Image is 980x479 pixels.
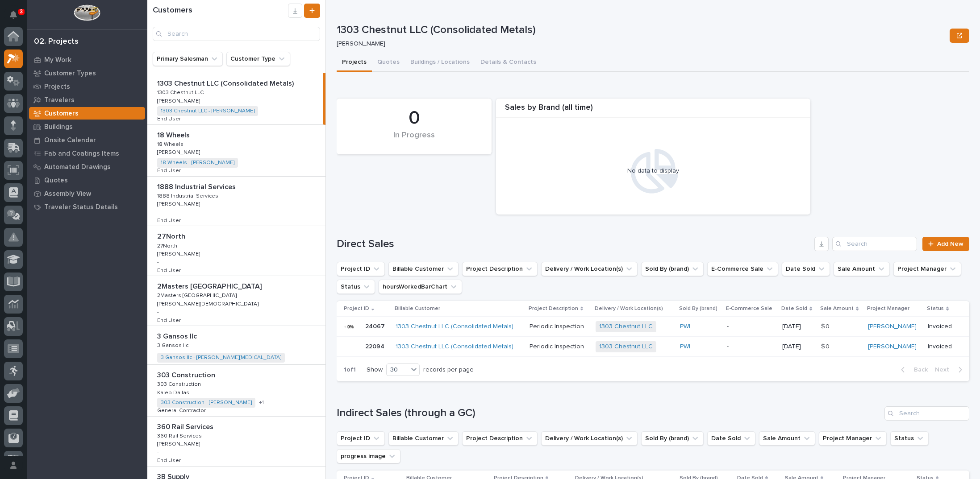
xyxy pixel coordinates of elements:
[782,323,814,330] p: [DATE]
[530,341,586,351] p: Periodic Inspection
[727,323,775,330] p: -
[157,241,179,249] p: 27North
[893,262,961,276] button: Project Manager
[34,37,79,47] div: 02. Projects
[157,439,202,447] p: [PERSON_NAME]
[759,431,815,446] button: Sale Amount
[157,456,183,464] p: End User
[226,52,290,66] button: Customer Type
[894,366,931,374] button: Back
[867,304,909,314] p: Project Manager
[161,355,281,361] a: 3 Gansos llc - [PERSON_NAME][MEDICAL_DATA]
[344,304,369,314] p: Project ID
[157,380,203,388] p: 303 Construction
[367,366,383,374] p: Show
[44,163,111,171] p: Automated Drawings
[337,407,881,420] h1: Indirect Sales (through a GC)
[44,56,71,64] p: My Work
[27,66,147,80] a: Customer Types
[147,177,325,227] a: 1888 Industrial Services1888 Industrial Services 1888 Industrial Services1888 Industrial Services...
[462,262,538,276] button: Project Description
[396,323,513,330] a: 1303 Chestnut LLC (Consolidated Metals)
[927,304,944,314] p: Status
[337,24,946,37] p: 1303 Chestnut LLC (Consolidated Metals)
[337,317,969,337] tr: 2406724067 1303 Chestnut LLC (Consolidated Metals) Periodic InspectionPeriodic Inspection 1303 Ch...
[27,147,147,160] a: Fab and Coatings Items
[27,200,147,214] a: Traveler Status Details
[74,4,100,21] img: Workspace Logo
[27,187,147,200] a: Assembly View
[726,304,772,314] p: E-Commerce Sale
[27,160,147,173] a: Automated Drawings
[541,431,638,446] button: Delivery / Work Location(s)
[157,309,159,315] p: -
[922,237,969,251] a: Add New
[884,406,969,421] input: Search
[680,343,690,351] a: PWI
[496,103,810,118] div: Sales by Brand (all time)
[161,160,234,166] a: 18 Wheels - [PERSON_NAME]
[44,83,70,91] p: Projects
[157,406,208,414] p: General Contractor
[680,323,690,330] a: PWI
[337,40,942,48] p: [PERSON_NAME]
[27,120,147,133] a: Buildings
[147,276,325,326] a: 2Masters [GEOGRAPHIC_DATA]2Masters [GEOGRAPHIC_DATA] 2Masters [GEOGRAPHIC_DATA]2Masters [GEOGRAPH...
[147,226,325,276] a: 27North27North 27North27North [PERSON_NAME][PERSON_NAME] -End UserEnd User
[157,96,202,104] p: [PERSON_NAME]
[782,262,830,276] button: Date Sold
[20,8,23,15] p: 3
[641,262,704,276] button: Sold By (brand)
[157,140,185,148] p: 18 Wheels
[157,316,183,324] p: End User
[153,6,288,16] h1: Customers
[157,330,199,341] p: 3 Gansos llc
[352,131,476,149] div: In Progress
[27,133,147,147] a: Onsite Calendar
[541,262,638,276] button: Delivery / Work Location(s)
[909,366,928,374] span: Back
[44,190,91,198] p: Assembly View
[157,421,215,431] p: 360 Rail Services
[157,369,217,380] p: 303 Construction
[405,54,475,72] button: Buildings / Locations
[157,388,191,396] p: Kaleb Dallas
[147,125,325,177] a: 18 Wheels18 Wheels 18 Wheels18 Wheels [PERSON_NAME][PERSON_NAME] 18 Wheels - [PERSON_NAME] End Us...
[157,88,205,96] p: 1303 Chestnut LLC
[153,27,320,41] div: Search
[396,343,513,351] a: 1303 Chestnut LLC (Consolidated Metals)
[157,259,159,265] p: -
[707,431,755,446] button: Date Sold
[834,262,890,276] button: Sale Amount
[819,431,887,446] button: Project Manager
[157,450,159,456] p: -
[27,53,147,66] a: My Work
[157,266,183,274] p: End User
[782,343,814,351] p: [DATE]
[500,167,806,175] div: No data to display
[388,431,459,446] button: Billable Customer
[868,323,917,330] a: [PERSON_NAME]
[423,366,474,374] p: records per page
[147,365,325,417] a: 303 Construction303 Construction 303 Construction303 Construction Kaleb DallasKaleb Dallas 303 Co...
[4,5,23,24] button: Notifications
[337,238,811,251] h1: Direct Sales
[157,291,238,299] p: 2Masters [GEOGRAPHIC_DATA]
[157,166,183,174] p: End User
[157,281,263,291] p: 2Masters [GEOGRAPHIC_DATA]
[475,54,542,72] button: Details & Contacts
[337,431,385,446] button: Project ID
[27,173,147,187] a: Quotes
[157,216,183,224] p: End User
[928,323,955,330] p: Invoiced
[781,304,807,314] p: Date Sold
[832,237,917,251] input: Search
[337,449,400,463] button: progress image
[462,431,538,446] button: Project Description
[27,107,147,120] a: Customers
[931,366,969,374] button: Next
[395,304,440,314] p: Billable Customer
[868,343,917,351] a: [PERSON_NAME]
[157,148,202,156] p: [PERSON_NAME]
